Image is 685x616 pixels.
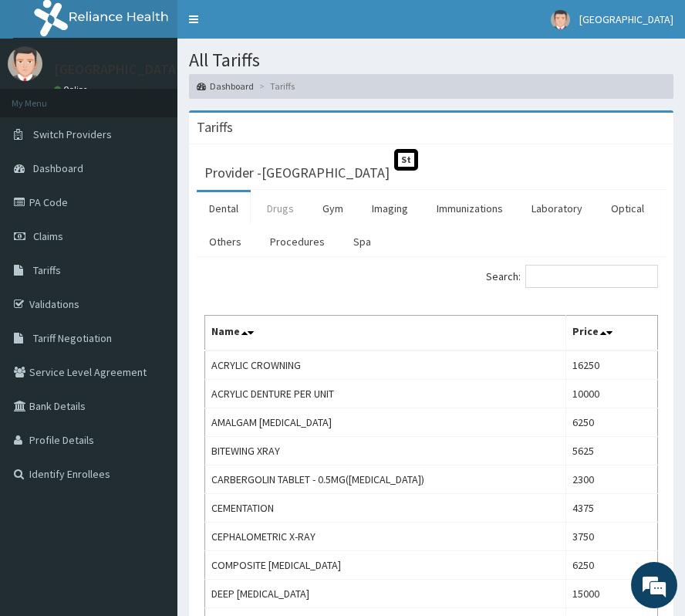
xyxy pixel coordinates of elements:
[205,579,566,608] td: DEEP [MEDICAL_DATA]
[205,465,566,493] td: CARBERGOLIN TABLET - 0.5MG([MEDICAL_DATA])
[205,408,566,436] td: AMALGAM [MEDICAL_DATA]
[205,522,566,550] td: CEPHALOMETRIC X-RAY
[566,493,658,522] td: 4375
[424,192,515,225] a: Immunizations
[205,350,566,380] td: ACRYLIC CROWNING
[394,149,418,170] span: St
[54,63,181,76] p: [GEOGRAPHIC_DATA]
[255,80,295,93] li: Tariffs
[566,522,658,550] td: 3750
[197,192,251,225] a: Dental
[341,225,383,258] a: Spa
[566,408,658,436] td: 6250
[566,379,658,408] td: 10000
[258,225,337,258] a: Procedures
[33,263,61,277] span: Tariffs
[205,436,566,465] td: BITEWING XRAY
[33,331,112,345] span: Tariff Negotiation
[599,192,656,225] a: Optical
[205,315,566,350] th: Name
[205,493,566,522] td: CEMENTATION
[566,350,658,380] td: 16250
[205,550,566,579] td: COMPOSITE [MEDICAL_DATA]
[205,379,566,408] td: ACRYLIC DENTURE PER UNIT
[54,84,91,95] a: Online
[566,315,658,350] th: Price
[566,465,658,493] td: 2300
[566,550,658,579] td: 6250
[486,265,658,288] label: Search:
[33,127,112,141] span: Switch Providers
[197,120,233,134] h3: Tariffs
[197,80,254,93] a: Dashboard
[204,166,390,180] h3: Provider - [GEOGRAPHIC_DATA]
[255,192,306,225] a: Drugs
[551,10,570,29] img: User Image
[566,436,658,465] td: 5625
[33,229,63,243] span: Claims
[519,192,595,225] a: Laboratory
[197,225,254,258] a: Others
[8,46,42,81] img: User Image
[33,161,83,175] span: Dashboard
[359,192,420,225] a: Imaging
[310,192,356,225] a: Gym
[189,50,673,70] h1: All Tariffs
[566,579,658,608] td: 15000
[525,265,658,288] input: Search:
[579,12,673,26] span: [GEOGRAPHIC_DATA]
